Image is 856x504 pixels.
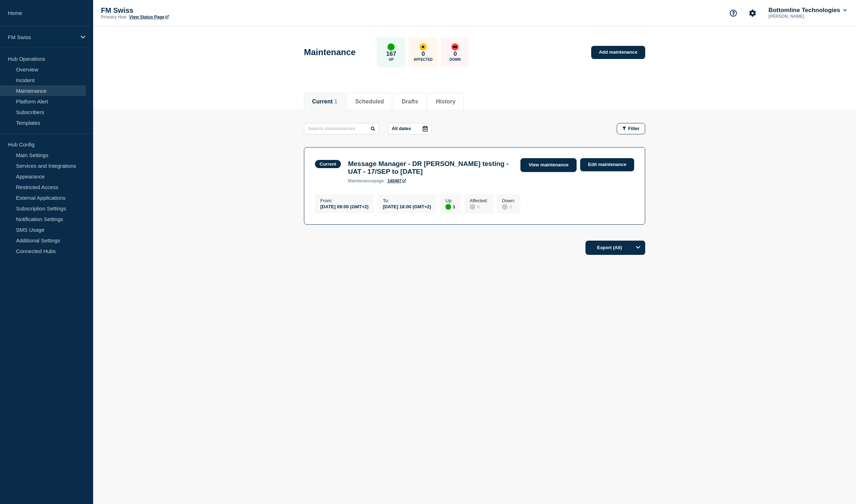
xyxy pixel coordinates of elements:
[383,198,431,203] p: To :
[320,161,336,167] div: Current
[451,43,459,50] div: down
[745,6,760,21] button: Account settings
[450,58,461,61] p: Down
[414,58,433,61] p: Affected
[348,178,384,183] p: page
[388,123,432,134] button: All dates
[445,198,455,203] p: Up :
[402,98,418,105] button: Drafts
[591,46,645,59] a: Add maintenance
[617,123,645,134] button: Filter
[392,126,411,131] p: All dates
[8,34,76,40] p: FM Swiss
[422,50,425,58] p: 0
[436,98,455,105] button: History
[628,126,640,131] span: Filter
[470,198,488,203] p: Affected :
[470,204,475,210] div: disabled
[304,123,379,134] input: Search maintenances
[387,178,406,183] a: 140497
[470,203,488,210] div: 0
[454,50,457,58] p: 0
[767,14,841,19] p: [PERSON_NAME]
[502,203,515,210] div: 0
[445,204,451,210] div: up
[312,98,337,105] button: Current 1
[320,203,369,209] div: [DATE] 09:00 (GMT+2)
[320,198,369,203] p: From :
[502,204,508,210] div: disabled
[631,241,645,255] button: Options
[129,15,168,20] a: View Status Page
[334,98,337,104] span: 1
[387,43,395,50] div: up
[767,7,848,14] button: Bottomline Technologies
[348,160,513,176] h3: Message Manager - DR [PERSON_NAME] testing - UAT - 17/SEP to [DATE]
[726,6,741,21] button: Support
[580,158,634,171] a: Edit maintenance
[445,203,455,210] div: 1
[419,43,427,50] div: affected
[304,47,355,57] h1: Maintenance
[520,158,577,172] a: View maintenance
[585,241,645,255] button: Export (All)
[386,50,396,58] p: 167
[502,198,515,203] p: Down :
[101,6,243,15] p: FM Swiss
[383,203,431,209] div: [DATE] 18:00 (GMT+2)
[355,98,384,105] button: Scheduled
[101,15,126,20] p: Primary Hub
[389,58,394,61] p: Up
[348,178,374,183] span: maintenance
